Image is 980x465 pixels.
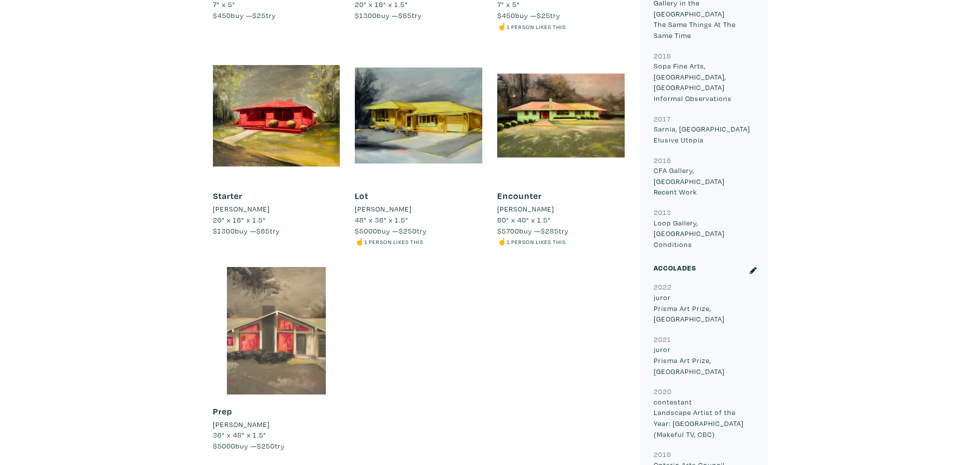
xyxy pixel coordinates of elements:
span: $25 [537,10,550,20]
small: 1 person likes this [507,23,566,30]
span: $1300 [213,226,235,235]
span: $1300 [355,10,377,20]
span: $285 [541,226,559,235]
a: [PERSON_NAME] [213,419,340,430]
small: 2022 [654,282,672,291]
p: Loop Gallery, [GEOGRAPHIC_DATA] Conditions [654,217,754,250]
a: Encounter [497,190,542,201]
small: 2019 [654,449,671,459]
span: $250 [399,226,417,235]
span: $65 [398,10,412,20]
small: 2017 [654,114,671,123]
li: [PERSON_NAME] [497,203,554,214]
a: Lot [355,190,368,201]
span: buy — try [497,226,569,235]
li: [PERSON_NAME] [213,419,270,430]
span: 36" x 48" x 1.5" [213,430,266,439]
small: 2013 [654,207,671,217]
a: [PERSON_NAME] [213,203,340,214]
span: 48" x 36" x 1.5" [355,215,408,224]
span: buy — try [213,10,276,20]
li: [PERSON_NAME] [213,203,270,214]
li: [PERSON_NAME] [355,203,412,214]
small: 1 person likes this [507,238,566,245]
span: $5700 [497,226,519,235]
span: 20" x 16" x 1.5" [213,215,266,224]
p: juror Prisma Art Prize, [GEOGRAPHIC_DATA] [654,292,754,324]
span: buy — try [497,10,560,20]
span: 60" x 40" x 1.5" [497,215,551,224]
span: $450 [497,10,515,20]
p: Sopa Fine Arts, [GEOGRAPHIC_DATA], [GEOGRAPHIC_DATA] Informal Observations [654,60,754,103]
span: $5000 [355,226,377,235]
li: ☝️ [497,236,625,247]
a: Starter [213,190,242,201]
small: 1 person likes this [364,238,423,245]
a: [PERSON_NAME] [355,203,482,214]
small: Accolades [654,263,696,272]
span: buy — try [213,441,285,450]
span: buy — try [355,226,427,235]
li: ☝️ [497,21,625,32]
span: $450 [213,10,231,20]
span: buy — try [213,226,280,235]
a: [PERSON_NAME] [497,203,625,214]
span: $5000 [213,441,235,450]
li: ☝️ [355,236,482,247]
span: $65 [256,226,270,235]
small: 2020 [654,386,672,396]
p: juror Prisma Art Prize, [GEOGRAPHIC_DATA] [654,344,754,376]
span: $25 [252,10,266,20]
span: buy — try [355,10,422,20]
small: 2021 [654,334,671,344]
p: CFA Gallery, [GEOGRAPHIC_DATA] Recent Work [654,165,754,197]
p: Sarnia, [GEOGRAPHIC_DATA] Elusive Utopia [654,123,754,145]
p: contestant Landscape Artist of the Year: [GEOGRAPHIC_DATA] (Makeful TV, CBC) [654,396,754,439]
span: $250 [257,441,275,450]
small: 2018 [654,51,671,60]
small: 2016 [654,155,671,165]
a: Prep [213,405,232,417]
